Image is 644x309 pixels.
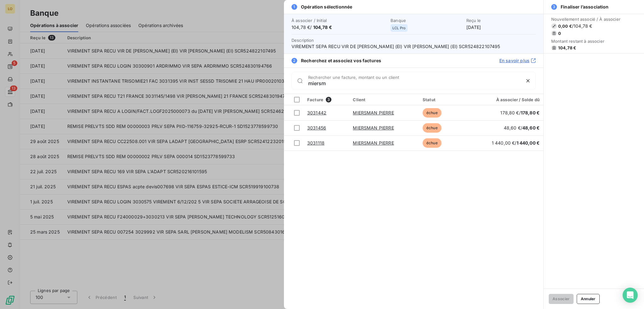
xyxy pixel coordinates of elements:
[577,294,600,304] button: Annuler
[551,17,620,22] span: Nouvellement associé / À associer
[353,110,394,115] a: MIERSMAN PIERRE
[307,140,325,146] a: 3031118
[500,110,540,115] span: 178,80 € /
[307,125,326,130] a: 3031456
[475,97,540,102] div: À associer / Solde dû
[326,97,331,102] span: 3
[572,23,592,29] span: / 104,78 €
[423,97,468,102] div: Statut
[623,288,638,303] div: Open Intercom Messenger
[301,4,352,10] span: Opération sélectionnée
[392,26,406,30] span: LCL Pro
[307,110,326,115] a: 3031442
[423,138,441,148] span: échue
[353,125,394,130] a: MIERSMAN PIERRE
[353,97,415,102] div: Client
[466,18,536,23] span: Reçu le
[551,39,620,44] span: Montant restant à associer
[492,140,540,146] span: 1 440,00 € /
[549,294,574,304] button: Associer
[291,24,387,30] span: 104,78 € /
[313,25,332,30] span: 104,78 €
[522,125,540,130] span: 48,60 €
[291,58,297,63] span: 2
[307,97,345,102] div: Facture
[301,58,381,64] span: Recherchez et associez vos factures
[499,58,536,64] a: En savoir plus
[558,45,576,50] span: 104,78 €
[291,43,536,50] span: VIREMENT SEPA RECU VIR DE [PERSON_NAME] (EI) VIR [PERSON_NAME] (EI) SCR524822107495
[517,140,540,146] span: 1 440,00 €
[423,108,441,118] span: échue
[561,4,608,10] span: Finaliser l’association
[423,123,441,133] span: échue
[466,18,536,30] div: [DATE]
[308,80,520,86] input: placeholder
[353,140,394,146] a: MIERSMAN PIERRE
[291,18,387,23] span: À associer / Initial
[504,125,540,130] span: 48,60 € /
[521,110,540,115] span: 178,80 €
[291,38,314,43] span: Description
[391,18,462,23] span: Banque
[558,31,561,36] span: 0
[551,4,557,10] span: 3
[558,24,572,29] span: 0,00 €
[291,4,297,10] span: 1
